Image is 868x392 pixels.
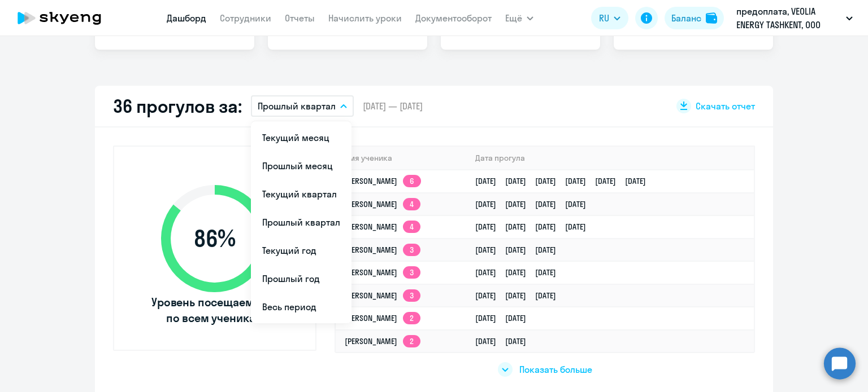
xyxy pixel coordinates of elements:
p: Прошлый квартал [258,99,336,113]
a: Дашборд [167,12,206,24]
button: предоплата, VEOLIA ENERGY TASHKENT, ООО [731,5,858,32]
a: [DATE][DATE] [475,336,535,346]
ul: Ещё [251,121,351,323]
button: Ещё [505,7,533,29]
a: [PERSON_NAME]4 [345,222,420,232]
a: [PERSON_NAME]6 [345,176,421,186]
span: Ещё [505,11,522,25]
div: Баланс [671,11,701,25]
a: [PERSON_NAME]2 [345,313,420,323]
a: [DATE][DATE][DATE] [475,267,565,278]
h2: 36 прогулов за: [113,95,242,117]
app-skyeng-badge: 3 [403,244,420,256]
img: balance [706,12,717,24]
a: Отчеты [285,12,315,24]
button: RU [591,7,628,29]
app-skyeng-badge: 3 [403,266,420,279]
app-skyeng-badge: 4 [403,198,420,210]
a: [DATE][DATE][DATE][DATE] [475,199,595,209]
th: Имя ученика [336,147,466,170]
a: Начислить уроки [328,12,402,24]
th: Дата прогула [466,147,754,170]
a: [DATE][DATE][DATE] [475,290,565,301]
a: Сотрудники [220,12,271,24]
span: RU [599,11,609,25]
a: [DATE][DATE][DATE][DATE][DATE][DATE] [475,176,655,186]
a: [PERSON_NAME]4 [345,199,420,209]
a: Документооборот [415,12,492,24]
a: [PERSON_NAME]3 [345,245,420,255]
app-skyeng-badge: 2 [403,312,420,324]
span: [DATE] — [DATE] [363,100,423,112]
button: Балансbalance [665,7,724,29]
app-skyeng-badge: 2 [403,335,420,347]
span: Скачать отчет [696,100,755,112]
span: 86 % [150,225,280,252]
a: [DATE][DATE][DATE][DATE] [475,222,595,232]
a: [PERSON_NAME]3 [345,290,420,301]
a: [PERSON_NAME]3 [345,267,420,278]
app-skyeng-badge: 6 [403,175,421,187]
a: [DATE][DATE][DATE] [475,245,565,255]
app-skyeng-badge: 3 [403,289,420,302]
a: [PERSON_NAME]2 [345,336,420,346]
span: Уровень посещаемости по всем ученикам [150,294,280,326]
p: предоплата, VEOLIA ENERGY TASHKENT, ООО [736,5,841,32]
a: [DATE][DATE] [475,313,535,323]
span: Показать больше [519,363,592,376]
app-skyeng-badge: 4 [403,221,420,233]
button: Прошлый квартал [251,95,354,117]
